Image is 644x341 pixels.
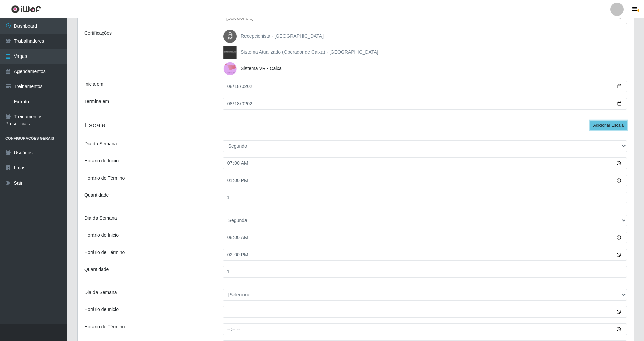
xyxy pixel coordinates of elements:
span: Sistema Atualizado (Operador de Caixa) - [GEOGRAPHIC_DATA] [241,49,378,55]
label: Quantidade [84,192,109,199]
span: Recepcionista - [GEOGRAPHIC_DATA] [241,33,324,39]
img: Recepcionista - Nova República [223,30,239,43]
label: Horário de Término [84,249,125,256]
label: Dia da Semana [84,215,117,222]
input: 00/00/0000 [223,81,627,92]
input: 00:00 [223,249,627,261]
input: 00/00/0000 [223,98,627,110]
input: 00:00 [223,323,627,335]
span: Sistema VR - Caixa [241,66,282,71]
button: Adicionar Escala [590,121,627,130]
label: Certificações [84,30,112,37]
label: Horário de Inicio [84,306,119,313]
label: Dia da Semana [84,289,117,296]
label: Inicia em [84,81,103,88]
input: 00:00 [223,306,627,318]
label: Horário de Término [84,175,125,182]
input: 00:00 [223,157,627,169]
label: Termina em [84,98,109,105]
label: Horário de Inicio [84,157,119,164]
label: Horário de Término [84,323,125,330]
input: Informe a quantidade... [223,192,627,203]
label: Dia da Semana [84,140,117,147]
input: 00:00 [223,175,627,186]
img: CoreUI Logo [11,5,41,13]
label: Quantidade [84,266,109,273]
label: Horário de Inicio [84,232,119,239]
img: Sistema VR - Caixa [223,62,239,75]
img: Sistema Atualizado (Operador de Caixa) - Nova Republica [223,46,239,59]
input: 00:00 [223,232,627,243]
input: Informe a quantidade... [223,266,627,278]
h4: Escala [84,121,627,129]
